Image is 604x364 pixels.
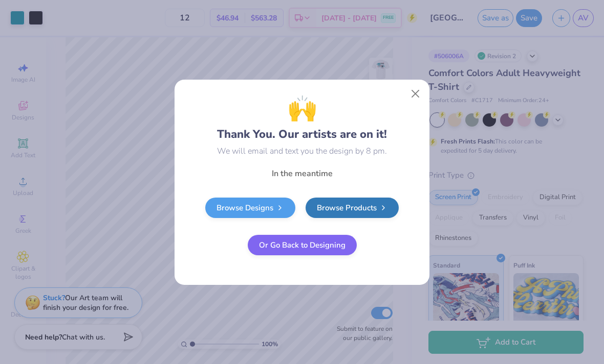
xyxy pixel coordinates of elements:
button: Close [406,84,425,103]
div: We will email and text you the design by 8 pm. [217,145,387,157]
button: Or Go Back to Designing [248,235,357,255]
a: Browse Products [306,198,399,218]
a: Browse Designs [205,198,295,218]
span: 🙌 [288,91,317,126]
span: In the meantime [272,168,333,179]
div: Thank You. Our artists are on it! [217,91,387,143]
